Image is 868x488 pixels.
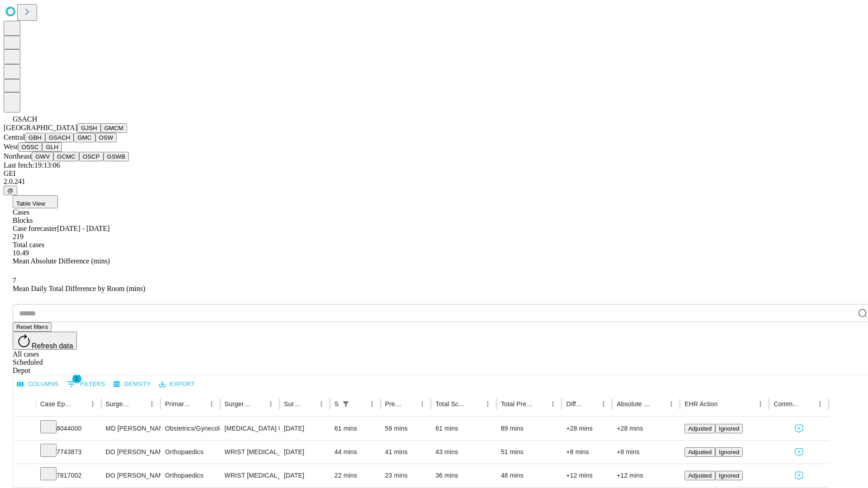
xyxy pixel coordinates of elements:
div: 7817002 [40,464,97,487]
button: OSCP [79,152,104,161]
div: [DATE] [284,464,325,487]
div: 48 mins [501,464,557,487]
div: +12 mins [617,464,675,487]
span: [GEOGRAPHIC_DATA] [4,124,77,131]
button: Menu [481,398,494,410]
span: Adjusted [688,472,712,479]
button: Export [157,377,197,391]
div: [MEDICAL_DATA] FULGURATION OVIDUCTS [225,417,275,440]
div: DO [PERSON_NAME] [PERSON_NAME] [106,441,156,464]
button: Sort [801,398,814,410]
button: Sort [74,398,86,410]
div: WRIST [MEDICAL_DATA] SURGERY RELEASE TRANSVERSE [MEDICAL_DATA] LIGAMENT [225,441,275,464]
div: Orthopaedics [165,441,215,464]
span: Reset filters [16,324,48,330]
span: Refresh data [32,342,73,350]
button: Menu [146,398,158,410]
span: Adjusted [688,425,712,432]
button: Menu [754,398,767,410]
button: Expand [18,421,31,437]
button: Menu [547,398,559,410]
div: +28 mins [566,417,608,440]
div: Primary Service [165,400,191,408]
div: Surgery Date [284,400,302,408]
div: +8 mins [617,441,675,464]
div: MD [PERSON_NAME] [106,417,156,440]
div: [DATE] [284,441,325,464]
button: Menu [205,398,218,410]
div: 59 mins [385,417,427,440]
div: Comments [774,400,800,408]
div: 7743873 [40,441,97,464]
div: Surgery Name [225,400,251,408]
button: Sort [353,398,366,410]
button: GCMC [53,152,79,161]
span: Mean Daily Total Difference by Room (mins) [13,285,145,292]
button: Menu [366,398,378,410]
button: Adjusted [684,424,715,433]
button: Ignored [715,447,743,457]
div: 2.0.241 [4,178,864,186]
button: GSACH [45,133,74,142]
div: +28 mins [617,417,675,440]
span: Northeast [4,152,32,160]
div: Total Predicted Duration [501,400,533,408]
div: Difference [566,400,584,408]
div: 61 mins [335,417,376,440]
button: Menu [665,398,678,410]
div: 44 mins [335,441,376,464]
button: GMC [74,133,95,142]
button: Ignored [715,471,743,480]
button: GLH [42,142,61,152]
div: 36 mins [435,464,492,487]
div: Obstetrics/Gynecology [165,417,215,440]
button: GMCM [101,123,127,133]
span: Ignored [719,425,739,432]
button: @ [4,186,17,195]
div: 22 mins [335,464,376,487]
button: GBH [25,133,45,142]
div: EHR Action [684,400,717,408]
div: 41 mins [385,441,427,464]
button: Sort [469,398,481,410]
div: DO [PERSON_NAME] [PERSON_NAME] [106,464,156,487]
span: @ [7,187,14,194]
div: 1 active filter [340,398,352,410]
button: Sort [252,398,264,410]
span: Central [4,133,25,141]
div: [DATE] [284,417,325,440]
div: Scheduled In Room Duration [335,400,339,408]
div: WRIST [MEDICAL_DATA] SURGERY RELEASE TRANSVERSE [MEDICAL_DATA] LIGAMENT [225,464,275,487]
button: Sort [193,398,205,410]
div: 43 mins [435,441,492,464]
div: 8044000 [40,417,97,440]
span: 7 [13,277,16,284]
div: Predicted In Room Duration [385,400,403,408]
span: Case forecaster [13,225,57,232]
button: Select columns [15,377,61,391]
button: Menu [315,398,328,410]
div: 89 mins [501,417,557,440]
div: 61 mins [435,417,492,440]
div: 23 mins [385,464,427,487]
button: Adjusted [684,447,715,457]
div: Case Epic Id [40,400,73,408]
button: GJSH [77,123,101,133]
span: Adjusted [688,449,712,455]
button: Expand [18,468,31,484]
span: Table View [16,200,45,207]
button: Sort [534,398,547,410]
span: 10.49 [13,249,29,257]
span: Last fetch: 19:13:06 [4,161,60,169]
button: Ignored [715,424,743,433]
button: OSSC [18,142,42,152]
div: +8 mins [566,441,608,464]
button: Menu [814,398,826,410]
button: Sort [403,398,416,410]
span: GSACH [13,115,37,123]
button: GWV [32,152,53,161]
button: Adjusted [684,471,715,480]
button: Expand [18,445,31,460]
button: Sort [133,398,146,410]
div: +12 mins [566,464,608,487]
